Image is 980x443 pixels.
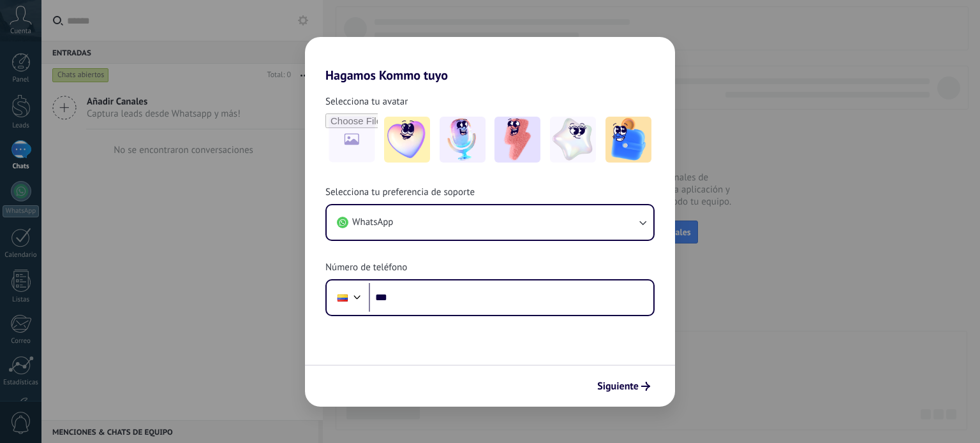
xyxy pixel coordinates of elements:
[550,117,596,163] img: -4.jpeg
[591,375,656,397] button: Siguiente
[494,117,540,163] img: -3.jpeg
[440,117,486,163] img: -2.jpeg
[330,284,355,311] div: Colombia: + 57
[305,37,675,83] h2: Hagamos Kommo tuyo
[352,216,393,229] span: WhatsApp
[325,186,475,199] span: Selecciona tu preferencia de soporte
[597,382,639,391] span: Siguiente
[325,261,407,274] span: Número de teléfono
[327,205,653,240] button: WhatsApp
[605,117,651,163] img: -5.jpeg
[325,96,408,108] span: Selecciona tu avatar
[384,117,430,163] img: -1.jpeg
